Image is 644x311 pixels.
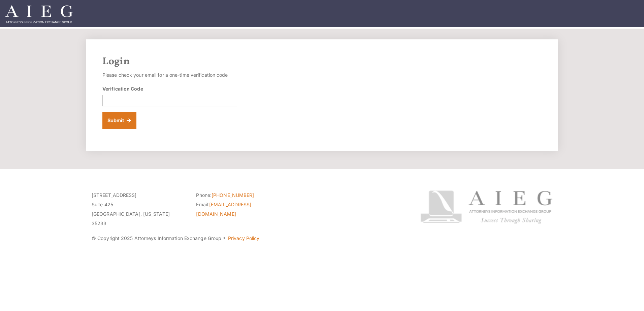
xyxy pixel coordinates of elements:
a: [EMAIL_ADDRESS][DOMAIN_NAME] [196,202,251,217]
p: Please check your email for a one-time verification code [102,70,237,80]
p: © Copyright 2025 Attorneys Information Exchange Group [92,234,395,243]
img: Attorneys Information Exchange Group [5,5,73,23]
h2: Login [102,56,542,68]
p: [STREET_ADDRESS] Suite 425 [GEOGRAPHIC_DATA], [US_STATE] 35233 [92,191,186,228]
li: Email: [196,200,290,219]
span: · [223,238,226,241]
button: Submit [102,112,136,129]
a: [PHONE_NUMBER] [212,192,254,198]
li: Phone: [196,191,290,200]
label: Verification Code [102,85,143,92]
img: Attorneys Information Exchange Group logo [420,191,552,224]
a: Privacy Policy [228,235,259,241]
